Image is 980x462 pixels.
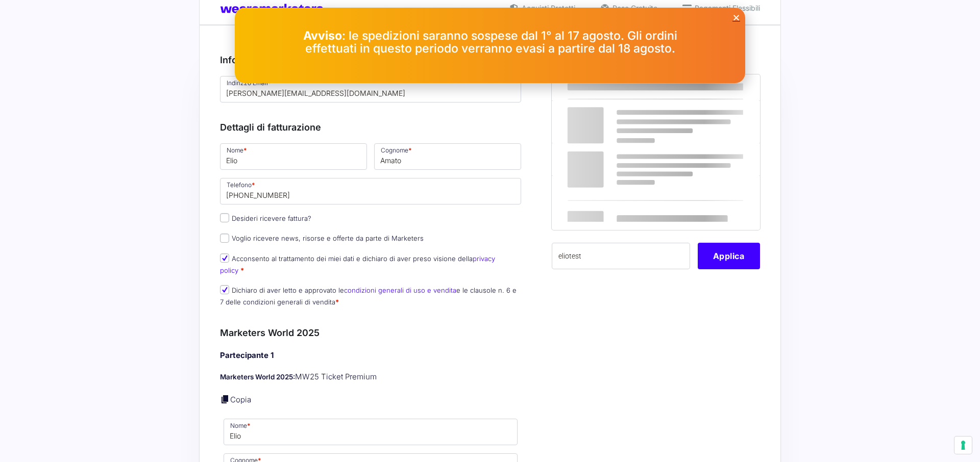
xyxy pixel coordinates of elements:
label: Desideri ricevere fattura? [220,214,311,222]
span: Reso Gratuito [610,3,657,13]
strong: Marketers World 2025: [220,373,295,381]
p: : le spedizioni saranno sospese dal 1° al 17 agosto. Gli ordini effettuati in questo periodo verr... [286,30,694,55]
strong: Avviso [303,29,342,43]
input: Indirizzo Email * [220,76,521,102]
input: Cognome * [374,143,521,170]
label: Voglio ricevere news, risorse e offerte da parte di Marketers [220,234,424,242]
th: Prodotto [552,74,682,101]
input: Desideri ricevere fattura? [220,213,229,222]
input: Voglio ricevere news, risorse e offerte da parte di Marketers [220,234,229,243]
td: Marketers World 2025 - MW25 Ticket Premium [552,101,682,143]
button: Applica [698,243,760,269]
a: Copia [230,395,251,404]
th: Totale [552,175,682,230]
a: condizioni generali di uso e vendita [344,286,456,294]
span: Pagamenti Flessibili [692,3,760,13]
input: Nome * [220,143,367,170]
h4: Partecipante 1 [220,350,521,362]
a: Close [732,14,740,21]
input: Telefono * [220,178,521,204]
p: MW25 Ticket Premium [220,371,521,383]
input: Dichiaro di aver letto e approvato lecondizioni generali di uso e venditae le clausole n. 6 e 7 d... [220,285,229,294]
label: Dichiaro di aver letto e approvato le e le clausole n. 6 e 7 delle condizioni generali di vendita [220,286,517,306]
button: Le tue preferenze relative al consenso per le tecnologie di tracciamento [954,437,972,454]
span: Acquisti Protetti [519,3,575,13]
a: Copia i dettagli dell'acquirente [220,394,230,404]
h3: Dettagli di fatturazione [220,120,521,134]
h3: Marketers World 2025 [220,326,521,340]
input: Acconsento al trattamento dei miei dati e dichiaro di aver preso visione dellaprivacy policy [220,253,229,263]
h3: Informazioni Cliente [220,53,521,67]
th: Subtotale [552,143,682,175]
input: Coupon [552,243,690,269]
label: Acconsento al trattamento dei miei dati e dichiaro di aver preso visione della [220,254,495,274]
